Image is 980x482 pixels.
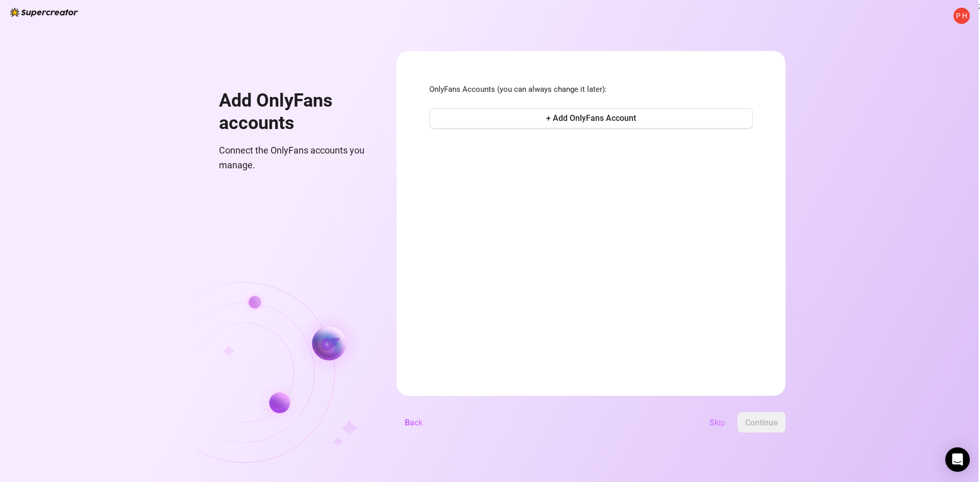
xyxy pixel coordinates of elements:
[429,84,753,96] span: OnlyFans Accounts (you can always change it later):
[945,447,970,472] div: Open Intercom Messenger
[738,412,786,433] button: Continue
[701,412,733,433] button: Skip
[219,90,372,134] h1: Add OnlyFans accounts
[546,113,636,123] span: + Add OnlyFans Account
[405,418,423,427] span: Back
[219,143,372,172] span: Connect the OnlyFans accounts you manage.
[709,418,725,427] span: Skip
[956,10,967,21] span: P H
[10,8,78,17] img: logo
[429,108,753,129] button: + Add OnlyFans Account
[397,412,431,433] button: Back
